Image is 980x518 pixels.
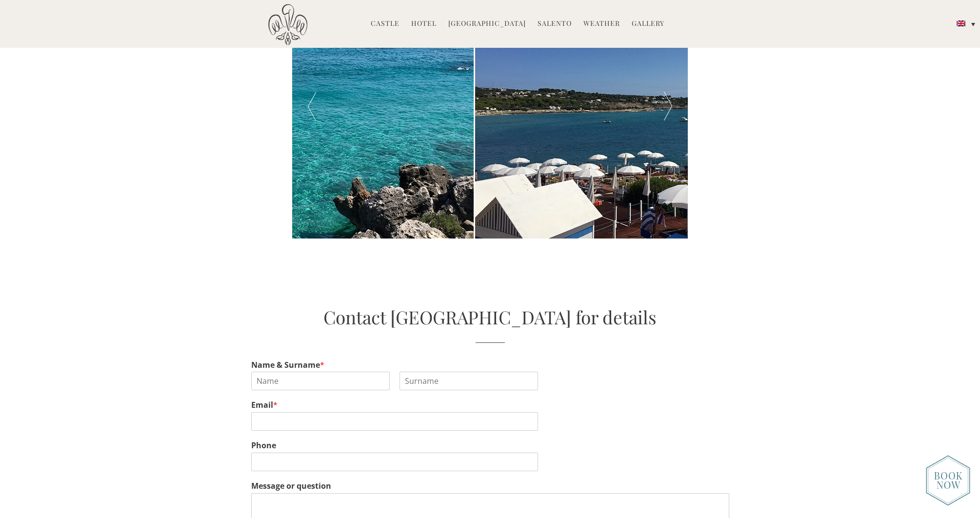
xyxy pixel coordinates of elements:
[448,19,526,30] a: [GEOGRAPHIC_DATA]
[251,372,390,390] input: Name
[926,455,970,506] img: new-booknow.png
[411,19,437,30] a: Hotel
[583,19,620,30] a: Weather
[251,400,729,410] label: Email
[371,19,400,30] a: Castle
[251,360,729,370] label: Name & Surname
[538,19,572,30] a: Salento
[251,440,729,451] label: Phone
[251,481,729,491] label: Message or question
[632,19,664,30] a: Gallery
[251,304,729,343] h2: Contact [GEOGRAPHIC_DATA] for details
[957,20,965,26] img: English
[400,372,538,390] input: Surname
[268,4,307,45] img: Castello di Ugento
